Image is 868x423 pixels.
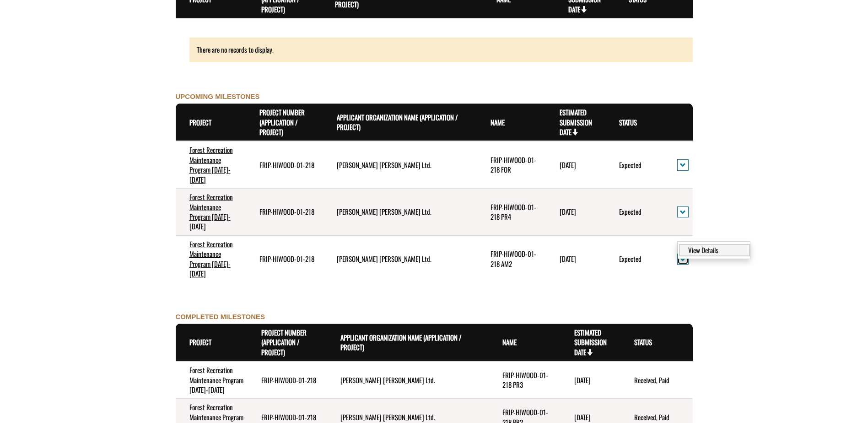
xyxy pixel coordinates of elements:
td: Forest Recreation Maintenance Program 2021-2025 [176,361,248,399]
div: There are no records to display. [176,38,693,62]
td: West Fraser Mills Ltd. [323,189,477,236]
td: action menu [663,235,692,282]
a: Status [619,117,637,127]
th: Actions [663,104,692,141]
time: [DATE] [560,254,576,264]
a: Project Number (Application / Project) [261,327,307,357]
td: Forest Recreation Maintenance Program 2021-2025 [176,235,246,282]
td: West Fraser Mills Ltd. [323,141,477,188]
td: FRIP-HIWOOD-01-218 [246,141,323,188]
a: Name [491,117,505,127]
a: FRIP Final Report - Template.docx [2,42,85,52]
td: Forest Recreation Maintenance Program 2021-2025 [176,189,246,236]
td: FRIP-HIWOOD-01-218 PR4 [477,189,546,236]
a: View details [679,244,750,256]
td: Forest Recreation Maintenance Program 2021-2025 [176,141,246,188]
label: UPCOMING MILESTONES [176,92,260,101]
time: [DATE] [560,160,576,170]
td: 9/30/2025 [546,189,605,236]
a: Status [634,337,652,347]
div: --- [2,73,9,83]
a: Estimated Submission Date [560,107,592,137]
td: FRIP-HIWOOD-01-218 AM2 [477,235,546,282]
a: Project [189,117,211,127]
td: West Fraser Mills Ltd. [327,361,489,399]
td: Expected [605,235,664,282]
td: action menu [663,141,692,188]
td: Received, Paid [620,361,692,399]
time: [DATE] [574,375,591,385]
a: Applicant Organization Name (Application / Project) [340,332,462,352]
td: FRIP-HIWOOD-01-218 [246,189,323,236]
a: Applicant Organization Name (Application / Project) [337,112,458,132]
a: Forest Recreation Maintenance Program [DATE]-[DATE] [189,239,233,278]
td: FRIP-HIWOOD-01-218 [248,361,327,399]
time: [DATE] [560,206,576,217]
a: Estimated Submission Date [574,327,607,357]
a: Project [189,337,211,347]
a: FRIP Progress Report - Template .docx [2,11,97,21]
td: FRIP-HIWOOD-01-218 PR3 [489,361,561,399]
td: 6/1/2025 [561,361,620,399]
td: Expected [605,141,664,188]
td: FRIP-HIWOOD-01-218 [246,235,323,282]
label: Final Reporting Template File [2,31,73,41]
td: action menu [663,189,692,236]
td: FRIP-HIWOOD-01-218 FOR [477,141,546,188]
td: 3/1/2026 [546,141,605,188]
a: Name [502,337,517,347]
td: Expected [605,189,664,236]
time: [DATE] [574,412,591,422]
label: File field for users to download amendment request template [2,62,54,72]
div: There are no records to display. [189,38,693,62]
label: COMPLETED MILESTONES [176,312,265,321]
td: 9/30/2025 [546,235,605,282]
a: Forest Recreation Maintenance Program [DATE]-[DATE] [189,192,233,231]
a: Forest Recreation Maintenance Program [DATE]-[DATE] [189,145,233,184]
td: West Fraser Mills Ltd. [323,235,477,282]
button: action menu [677,206,689,218]
a: Project Number (Application / Project) [259,107,305,137]
button: action menu [677,159,689,171]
